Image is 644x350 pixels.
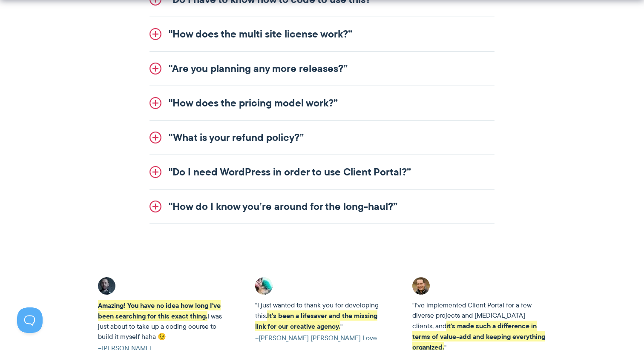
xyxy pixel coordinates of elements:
strong: Amazing! You have no idea how long I've been searching for this exact thing. [98,300,221,321]
p: I was just about to take up a coding course to build it myself haha 😉 [98,300,232,342]
a: "What is your refund policy?” [149,120,494,155]
a: "Do I need WordPress in order to use Client Portal?” [149,155,494,189]
a: "How does the multi site license work?” [149,17,494,51]
iframe: Toggle Customer Support [17,307,43,333]
img: Client Portal testimonial - Adrian C [98,277,115,295]
p: "I just wanted to thank you for developing this. " [255,300,389,332]
a: "How do I know you’re around for the long-haul?” [149,189,494,224]
a: "How does the pricing model work?” [149,86,494,120]
a: "Are you planning any more releases?” [149,52,494,86]
strong: It's been a lifesaver and the missing link for our creative agency. [255,310,377,331]
cite: –[PERSON_NAME] [PERSON_NAME] Love [255,333,389,343]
